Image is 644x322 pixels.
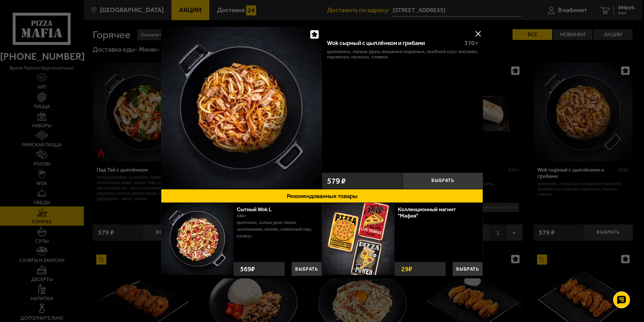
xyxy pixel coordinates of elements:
[161,27,322,189] a: Wok сырный с цыплёнком и грибами
[237,214,246,218] span: 340 г
[327,177,346,185] span: 579 ₽
[327,49,478,59] p: цыпленок, лапша удон, вешенки жареные, грибной соус Жюльен, пармезан, молоко, сливки.
[465,39,478,47] span: 370 г
[161,189,483,203] button: Рекомендованные товары
[398,206,456,219] a: Коллекционный магнит "Мафия"
[399,262,414,276] strong: 29 ₽
[237,219,317,239] p: цыпленок, лапша удон, бекон, шампиньоны, чеснок, сливочный соус, кунжут.
[161,27,322,188] img: Wok сырный с цыплёнком и грибами
[238,262,257,276] strong: 569 ₽
[291,262,322,276] button: Выбрать
[327,40,459,47] div: Wok сырный с цыплёнком и грибами
[452,262,483,276] button: Выбрать
[402,173,483,189] button: Выбрать
[237,206,278,213] a: Сытный Wok L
